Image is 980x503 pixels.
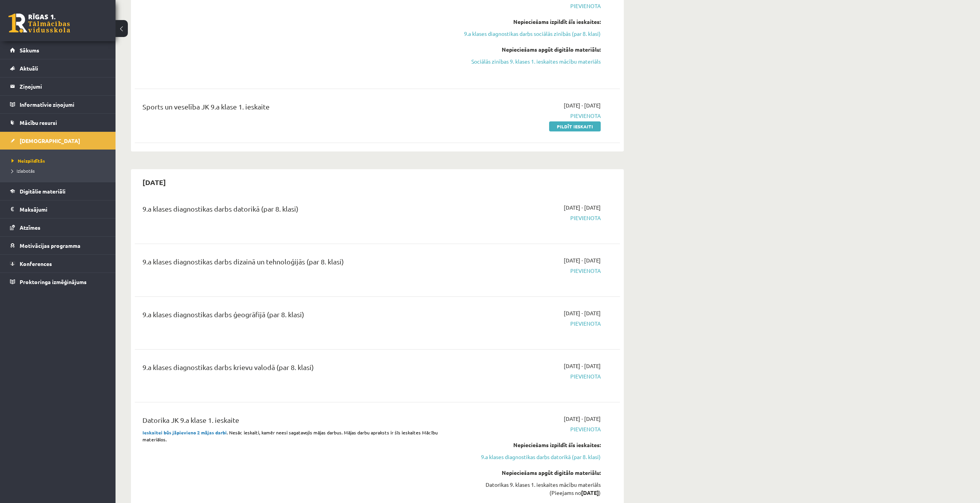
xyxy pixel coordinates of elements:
[564,309,601,317] span: [DATE] - [DATE]
[10,219,106,236] a: Atzīmes
[10,273,106,291] a: Proktoringa izmēģinājums
[142,415,444,429] div: Datorika JK 9.a klase 1. ieskaite
[20,137,80,144] span: [DEMOGRAPHIC_DATA]
[456,441,601,449] div: Nepieciešams izpildīt šīs ieskaites:
[456,2,601,10] span: Pievienota
[456,372,601,380] span: Pievienota
[20,47,39,54] span: Sākums
[564,204,601,212] span: [DATE] - [DATE]
[456,18,601,26] div: Nepieciešams izpildīt šīs ieskaites:
[564,415,601,423] span: [DATE] - [DATE]
[12,158,45,164] span: Neizpildītās
[456,214,601,222] span: Pievienota
[456,453,601,461] a: 9.a klases diagnostikas darbs datorikā (par 8. klasi)
[20,119,57,126] span: Mācību resursi
[564,256,601,264] span: [DATE] - [DATE]
[10,77,106,95] a: Ziņojumi
[20,260,52,267] span: Konferences
[10,96,106,113] a: Informatīvie ziņojumi
[456,45,601,54] div: Nepieciešams apgūt digitālo materiālu:
[142,429,438,442] span: . Nesāc ieskaiti, kamēr neesi sagatavojis mājas darbus. Mājas darbu apraksts ir šīs ieskaites Māc...
[142,362,444,376] div: 9.a klases diagnostikas darbs krievu valodā (par 8. klasi)
[20,96,106,113] legend: Informatīvie ziņojumi
[12,167,108,174] a: Izlabotās
[20,200,106,218] legend: Maksājumi
[549,121,601,131] a: Pildīt ieskaiti
[581,489,599,496] strong: [DATE]
[456,320,601,328] span: Pievienota
[20,278,87,285] span: Proktoringa izmēģinājums
[456,469,601,477] div: Nepieciešams apgūt digitālo materiālu:
[456,112,601,120] span: Pievienota
[10,200,106,218] a: Maksājumi
[20,242,80,249] span: Motivācijas programma
[142,309,444,323] div: 9.a klases diagnostikas darbs ģeogrāfijā (par 8. klasi)
[456,425,601,433] span: Pievienota
[142,101,444,116] div: Sports un veselība JK 9.a klase 1. ieskaite
[456,30,601,38] a: 9.a klases diagnostikas darbs sociālās zinībās (par 8. klasi)
[12,168,35,174] span: Izlabotās
[12,157,108,164] a: Neizpildītās
[20,188,65,195] span: Digitālie materiāli
[10,114,106,131] a: Mācību resursi
[8,13,70,33] a: Rīgas 1. Tālmācības vidusskola
[142,256,444,271] div: 9.a klases diagnostikas darbs dizainā un tehnoloģijās (par 8. klasi)
[135,173,174,191] h2: [DATE]
[10,182,106,200] a: Digitālie materiāli
[10,255,106,273] a: Konferences
[10,41,106,59] a: Sākums
[142,429,227,436] strong: Ieskaitei būs jāpievieno 2 mājas darbi
[20,77,106,95] legend: Ziņojumi
[564,101,601,109] span: [DATE] - [DATE]
[20,65,38,72] span: Aktuāli
[456,267,601,275] span: Pievienota
[564,362,601,370] span: [DATE] - [DATE]
[456,481,601,497] div: Datorikas 9. klases 1. ieskaites mācību materiāls (Pieejams no )
[142,204,444,218] div: 9.a klases diagnostikas darbs datorikā (par 8. klasi)
[10,132,106,150] a: [DEMOGRAPHIC_DATA]
[10,237,106,254] a: Motivācijas programma
[20,224,40,231] span: Atzīmes
[456,57,601,66] a: Sociālās zinības 9. klases 1. ieskaites mācību materiāls
[10,59,106,77] a: Aktuāli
